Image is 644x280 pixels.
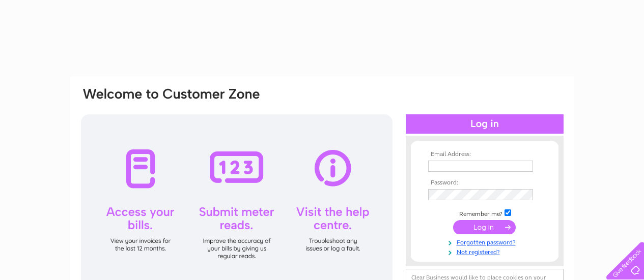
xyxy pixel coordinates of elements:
th: Email Address: [426,151,544,158]
th: Password: [426,179,544,186]
a: Forgotten password? [428,237,544,246]
a: Not registered? [428,246,544,256]
td: Remember me? [426,208,544,218]
input: Submit [453,220,516,234]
